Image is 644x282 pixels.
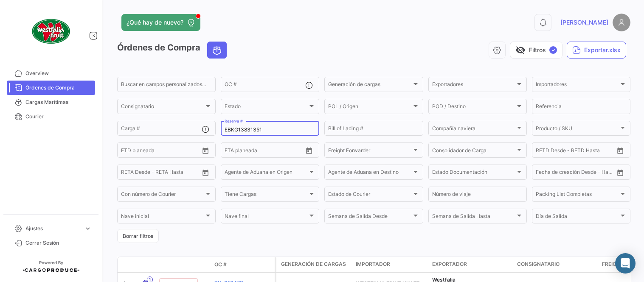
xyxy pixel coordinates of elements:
span: Generación de cargas [328,83,411,89]
button: Open calendar [614,144,627,157]
span: Estado [225,105,308,111]
datatable-header-cell: Importador [352,257,429,272]
a: Courier [7,109,95,124]
input: Hasta [246,148,283,154]
span: Día de Salida [536,215,619,221]
span: Producto / SKU [536,127,619,133]
button: Exportar.xlsx [567,42,626,59]
button: visibility_offFiltros✓ [510,42,562,59]
span: Agente de Aduana en Origen [225,170,308,176]
button: Open calendar [199,144,212,157]
span: Exportadores [432,83,515,89]
button: Open calendar [303,144,315,157]
input: Desde [225,148,240,154]
span: [PERSON_NAME] [560,18,608,27]
span: Nave inicial [121,215,204,221]
datatable-header-cell: Consignatario [514,257,599,272]
span: Agente de Aduana en Destino [328,170,411,176]
button: Open calendar [614,166,627,179]
span: Packing List Completas [536,193,619,198]
span: Cerrar Sesión [25,239,92,247]
input: Hasta [557,170,594,176]
span: Con número de Courier [121,193,204,198]
span: Compañía naviera [432,127,515,133]
a: Overview [7,66,95,81]
span: Courier [25,113,92,120]
span: Importador [356,260,390,268]
button: Open calendar [199,166,212,179]
datatable-header-cell: Generación de cargas [276,257,352,272]
button: ¿Qué hay de nuevo? [121,14,200,31]
div: Abrir Intercom Messenger [615,253,636,274]
span: POL / Origen [328,105,411,111]
span: Consignatario [517,260,560,268]
span: ✓ [549,46,557,54]
input: Hasta [557,148,594,154]
span: Generación de cargas [281,260,346,268]
span: Semana de Salida Desde [328,215,411,221]
span: POD / Destino [432,105,515,111]
datatable-header-cell: OC # [211,257,275,272]
span: Cargas Marítimas [25,98,92,106]
a: Órdenes de Compra [7,81,95,95]
span: ¿Qué hay de nuevo? [127,18,183,27]
button: Borrar filtros [117,229,159,243]
input: Desde [536,170,551,176]
span: Freight Forwarder [328,148,411,154]
span: Importadores [536,83,619,89]
input: Desde [536,148,551,154]
img: client-50.png [30,10,72,53]
span: visibility_off [515,45,526,55]
a: Cargas Marítimas [7,95,95,109]
span: OC # [214,261,227,268]
span: Órdenes de Compra [25,84,92,92]
input: Hasta [142,148,180,154]
img: placeholder-user.png [613,14,630,31]
span: Consolidador de Carga [432,148,515,154]
span: Exportador [432,260,467,268]
span: Estado de Courier [328,193,411,198]
span: expand_more [84,225,92,232]
input: Hasta [142,170,180,176]
input: Desde [121,170,136,176]
span: Estado Documentación [432,170,515,176]
h3: Órdenes de Compra [117,42,229,59]
datatable-header-cell: Exportador [429,257,514,272]
span: Consignatario [121,105,204,111]
span: Tiene Cargas [225,193,308,198]
datatable-header-cell: Modo de Transporte [135,261,156,268]
datatable-header-cell: Estado Doc. [156,261,211,268]
button: Ocean [208,42,226,58]
span: Ajustes [25,225,81,232]
input: Desde [121,148,136,154]
span: Overview [25,70,92,77]
span: Nave final [225,215,308,221]
span: Semana de Salida Hasta [432,215,515,221]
